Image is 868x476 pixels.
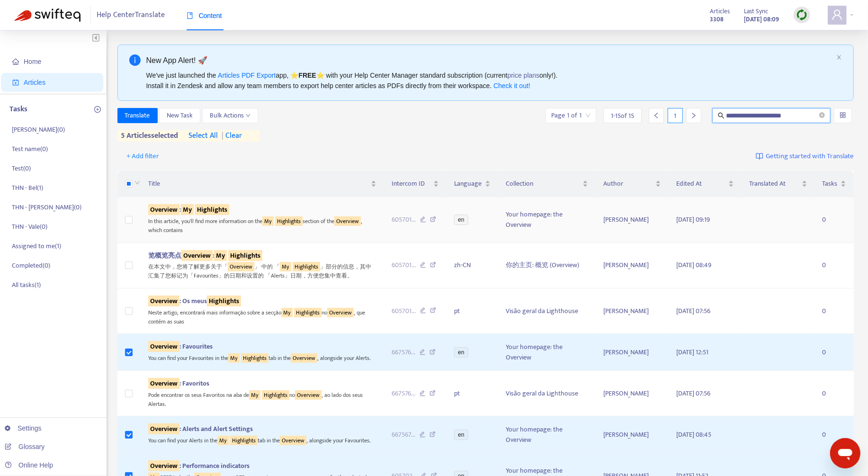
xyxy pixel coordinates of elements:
[202,108,258,123] button: Bulk Actionsdown
[12,58,19,65] span: home
[148,296,179,306] sqkw: Overview
[207,296,241,306] sqkw: Highlights
[454,347,468,358] span: en
[146,70,833,91] div: We've just launched the app, ⭐ ⭐️ with your Help Center Manager standard subscription (current on...
[744,6,769,17] span: Last Sync
[12,125,65,135] p: [PERSON_NAME] ( 0 )
[447,243,498,288] td: zh-CN
[815,416,854,453] td: 0
[148,215,376,234] div: In this article, you'll find more information on the section of the , which contains
[295,390,322,400] sqkw: Overview
[117,130,179,142] span: 5 articles selected
[148,378,209,389] span: : Favoritos
[187,12,222,19] span: Content
[14,9,81,22] img: Swifteq
[214,250,227,261] sqkw: My
[815,334,854,371] td: 0
[498,334,596,371] td: Your homepage: the Overview
[669,171,742,197] th: Edited At
[117,108,158,123] button: Translate
[710,14,724,25] strong: 3308
[262,216,274,226] sqkw: My
[148,341,179,352] sqkw: Overview
[12,260,50,270] p: Completed ( 0 )
[127,151,160,162] span: + Add filter
[12,163,31,173] p: Test ( 0 )
[281,308,293,317] sqkw: My
[97,6,165,24] span: Help Center Translate
[275,216,303,226] sqkw: Highlights
[611,111,634,121] span: 1 - 15 of 15
[819,111,825,120] span: close-circle
[447,371,498,416] td: pt
[392,388,415,399] span: 667576 ...
[148,204,179,215] sqkw: Overview
[749,179,799,189] span: Translated At
[249,390,260,400] sqkw: My
[498,416,596,453] td: Your homepage: the Overview
[217,436,229,445] sqkw: My
[187,12,193,19] span: book
[676,347,708,358] span: [DATE] 12:51
[189,130,218,142] span: select all
[12,202,81,212] p: THN - [PERSON_NAME] ( 0 )
[718,112,725,119] span: search
[210,110,251,121] span: Bulk Actions
[148,296,241,306] span: : Os meus
[12,183,43,193] p: THN - Bel ( 1 )
[195,204,229,215] sqkw: Highlights
[815,243,854,288] td: 0
[392,260,416,270] span: 605701 ...
[218,72,276,79] a: Articles PDF Export
[334,216,361,226] sqkw: Overview
[12,222,47,232] p: THN - Vale ( 0 )
[454,430,468,440] span: en
[498,371,596,416] td: Visão geral da Lighthouse
[603,179,653,189] span: Author
[796,9,808,21] img: sync.dc5367851b00ba804db3.png
[596,197,669,242] td: [PERSON_NAME]
[148,250,262,261] span: 览概览亮点 :
[710,6,730,17] span: Articles
[222,129,224,142] span: |
[498,288,596,334] td: Visão geral da Lighthouse
[5,424,42,432] a: Settings
[676,429,711,440] span: [DATE] 08:45
[744,14,779,25] strong: [DATE] 08:09
[506,179,581,189] span: Collection
[676,260,711,270] span: [DATE] 08:49
[447,288,498,334] td: pt
[836,54,842,61] button: close
[823,179,839,189] span: Tasks
[5,443,45,450] a: Glossary
[596,416,669,453] td: [PERSON_NAME]
[819,112,825,118] span: close-circle
[668,108,683,123] div: 1
[493,82,530,90] a: Check it out!
[815,171,854,197] th: Tasks
[12,241,61,251] p: Assigned to me ( 1 )
[120,149,167,164] button: + Add filter
[815,288,854,334] td: 0
[293,262,320,271] sqkw: Highlights
[167,110,193,121] span: New Task
[12,280,41,290] p: All tasks ( 1 )
[246,113,251,118] span: down
[756,149,854,164] a: Getting started with Translate
[9,104,27,115] p: Tasks
[129,54,141,66] span: info-circle
[392,347,415,358] span: 667576 ...
[676,305,710,316] span: [DATE] 07:56
[832,9,843,20] span: user
[181,250,213,261] sqkw: Overview
[294,308,322,317] sqkw: Highlights
[653,112,660,119] span: left
[676,388,710,399] span: [DATE] 07:56
[241,353,268,363] sqkw: Highlights
[392,179,431,189] span: Intercom ID
[596,371,669,416] td: [PERSON_NAME]
[141,171,384,197] th: Title
[498,243,596,288] td: 你的主页: 概览 (Overview)
[392,430,415,440] span: 667567 ...
[148,423,179,434] sqkw: Overview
